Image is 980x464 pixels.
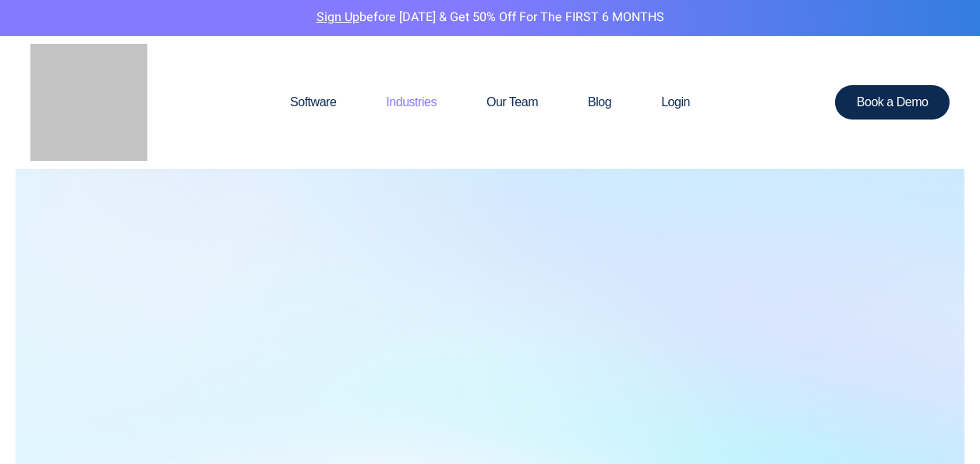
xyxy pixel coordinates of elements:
[12,8,968,28] p: before [DATE] & Get 50% Off for the FIRST 6 MONTHS
[265,65,361,140] a: Software
[462,65,563,140] a: Our Team
[317,8,359,27] a: Sign Up
[563,65,636,140] a: Blog
[636,65,715,140] a: Login
[835,85,950,120] a: Book a Demo
[361,65,462,140] a: Industries
[857,96,929,109] span: Book a Demo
